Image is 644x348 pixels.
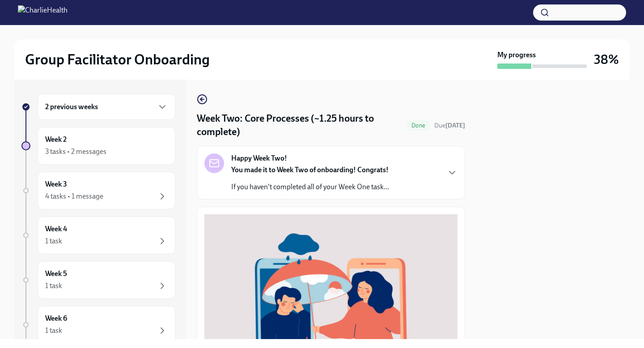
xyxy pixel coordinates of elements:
[197,112,402,139] h4: Week Two: Core Processes (~1.25 hours to complete)
[445,122,465,129] strong: [DATE]
[231,182,389,192] p: If you haven't completed all of your Week One task...
[21,261,175,299] a: Week 51 task
[594,51,619,68] h3: 38%
[434,122,465,129] span: Due
[45,326,62,335] div: 1 task
[497,50,536,60] strong: My progress
[45,224,67,234] h6: Week 4
[18,5,68,20] img: CharlieHealth
[45,135,67,144] h6: Week 2
[38,94,175,120] div: 2 previous weeks
[45,236,62,246] div: 1 task
[45,314,67,323] h6: Week 6
[45,269,67,279] h6: Week 5
[406,122,431,129] span: Done
[434,121,465,130] span: September 1st, 2025 10:00
[45,179,67,189] h6: Week 3
[21,127,175,165] a: Week 23 tasks • 2 messages
[45,281,62,291] div: 1 task
[45,102,98,112] h6: 2 previous weeks
[231,166,389,174] strong: You made it to Week Two of onboarding! Congrats!
[21,172,175,209] a: Week 34 tasks • 1 message
[21,306,175,344] a: Week 61 task
[25,51,210,68] h2: Group Facilitator Onboarding
[45,147,106,157] div: 3 tasks • 2 messages
[45,191,103,201] div: 4 tasks • 1 message
[231,153,287,163] strong: Happy Week Two!
[21,216,175,254] a: Week 41 task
